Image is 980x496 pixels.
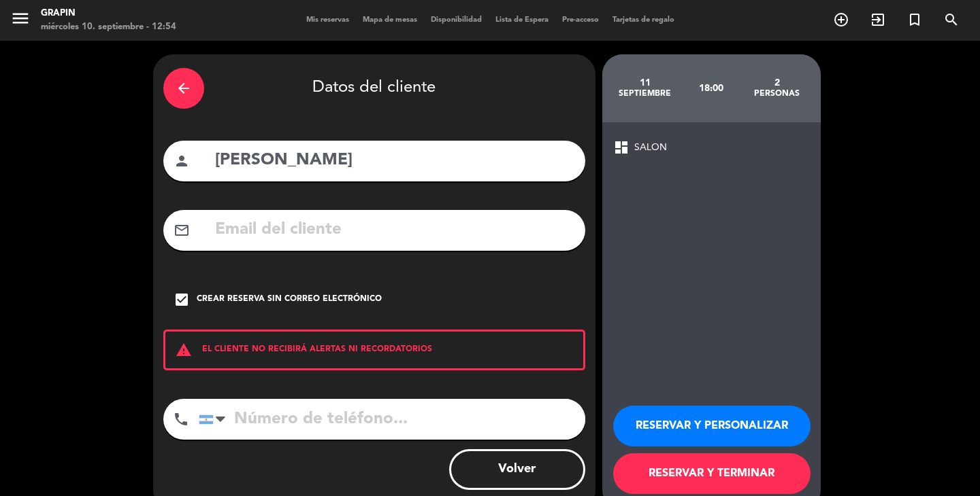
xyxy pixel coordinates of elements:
div: septiembre [612,88,679,99]
i: phone [173,411,189,427]
div: GRAPIN [41,7,176,20]
div: 11 [612,77,679,88]
span: dashboard [613,139,630,156]
span: Pre-acceso [555,16,606,24]
input: Número de teléfono... [199,399,585,440]
i: arrow_back [176,80,192,96]
input: Email del cliente [214,216,575,244]
span: Mapa de mesas [356,16,424,24]
i: check_box [174,291,190,308]
button: RESERVAR Y TERMINAR [613,453,811,494]
div: 18:00 [678,65,744,112]
div: miércoles 10. septiembre - 12:54 [41,20,176,34]
i: search [943,12,960,28]
span: Disponibilidad [424,16,489,24]
div: Datos del cliente [163,65,585,112]
span: Lista de Espera [489,16,555,24]
span: SALON [634,140,667,156]
div: personas [744,88,810,99]
button: RESERVAR Y PERSONALIZAR [613,406,811,446]
i: warning [165,342,202,358]
input: Nombre del cliente [214,147,575,175]
i: mail_outline [174,222,190,238]
div: Argentina: +54 [199,400,231,439]
span: Tarjetas de regalo [606,16,681,24]
i: add_circle_outline [833,12,849,28]
div: 2 [744,77,810,88]
i: turned_in_not [906,12,923,28]
i: person [174,153,190,169]
div: EL CLIENTE NO RECIBIRÁ ALERTAS NI RECORDATORIOS [163,330,585,370]
i: menu [10,8,31,29]
span: Mis reservas [299,16,356,24]
button: menu [10,8,31,33]
div: Crear reserva sin correo electrónico [197,293,382,306]
button: Volver [449,449,585,490]
i: exit_to_app [870,12,886,28]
